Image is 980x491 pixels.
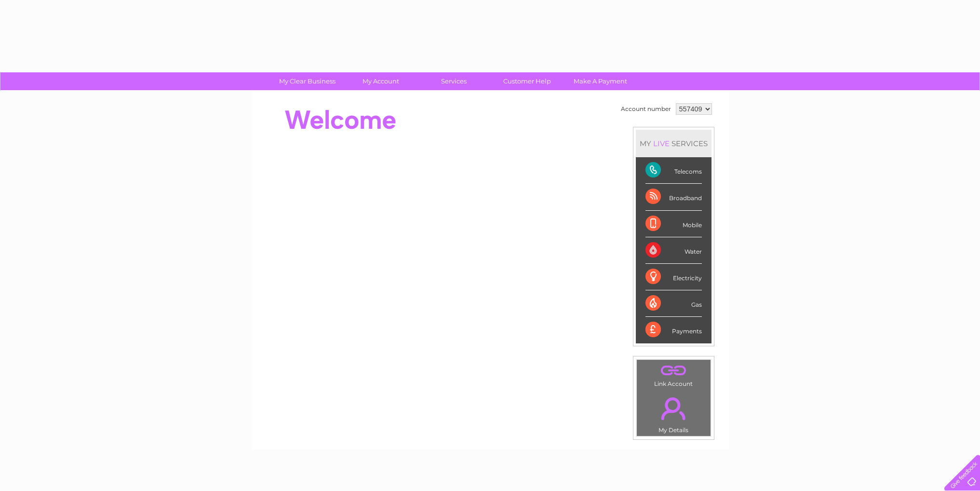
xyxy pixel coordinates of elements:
[487,72,567,90] a: Customer Help
[636,130,712,157] div: MY SERVICES
[639,362,708,379] a: .
[645,157,702,184] div: Telecoms
[414,72,494,90] a: Services
[645,264,702,290] div: Electricity
[561,72,640,90] a: Make A Payment
[639,392,708,425] a: .
[618,101,673,117] td: Account number
[645,211,702,237] div: Mobile
[645,184,702,210] div: Broadband
[636,359,711,390] td: Link Account
[636,389,711,436] td: My Details
[645,317,702,343] div: Payments
[341,72,420,90] a: My Account
[645,237,702,264] div: Water
[645,290,702,317] div: Gas
[268,72,347,90] a: My Clear Business
[651,139,671,148] div: LIVE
